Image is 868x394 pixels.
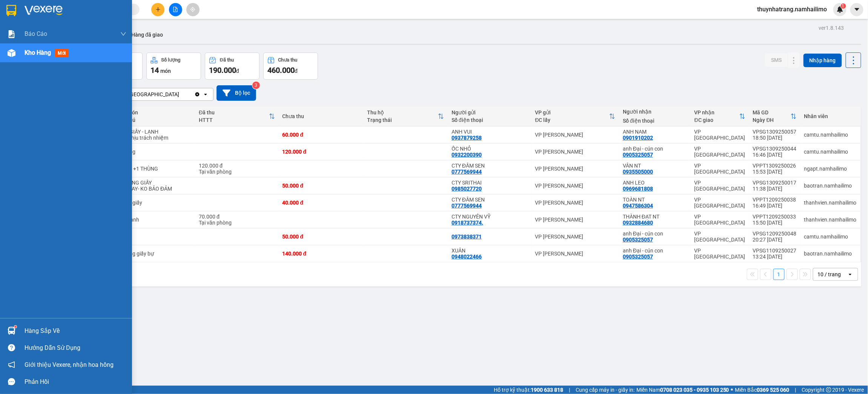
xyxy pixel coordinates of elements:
div: 70.000 đ [199,214,275,220]
div: 120.000 đ [283,149,359,155]
sup: 1 [14,326,17,328]
div: VPSG1309250017 [753,180,797,186]
div: Nhân viên [804,113,857,119]
div: camtu.namhailimo [804,234,857,240]
div: 0935505000 [623,169,653,175]
button: Số lượng14món [146,52,201,80]
span: 14 [151,66,159,75]
img: logo-vxr [6,5,16,16]
strong: 1900 633 818 [531,387,563,393]
div: ngapt.namhailimo [804,166,857,172]
span: Miền Nam [636,386,729,394]
th: Toggle SortBy [363,106,448,126]
div: Tại văn phòng [199,169,275,175]
div: CTY ĐẦM SEN [452,197,527,203]
div: 50.000 đ [283,234,359,240]
div: ĐC lấy [535,117,610,123]
div: Người gửi [452,109,527,115]
button: Chưa thu460.000đ [263,52,318,80]
span: aim [190,7,195,12]
button: caret-down [850,3,863,16]
div: 0905325057 [623,152,653,158]
div: 13:24 [DATE] [753,254,797,260]
img: warehouse-icon [8,327,15,335]
div: baotran.namhailimo [804,183,857,189]
div: 0947586304 [623,203,653,209]
span: notification [8,361,15,368]
div: VP [GEOGRAPHIC_DATA] [694,197,745,209]
div: VP [PERSON_NAME] [535,149,616,155]
button: aim [186,3,200,16]
div: 0932200390 [452,152,482,158]
span: plus [155,7,161,12]
svg: open [203,91,209,97]
div: HTTT [199,117,269,123]
th: Toggle SortBy [691,106,749,126]
div: Phản hồi [25,376,126,388]
div: VP [GEOGRAPHIC_DATA] [694,129,745,141]
div: 60.000 đ [283,132,359,138]
div: VPPT1309250026 [753,163,797,169]
div: anh Đại - cún con [623,248,687,254]
div: 16:46 [DATE] [753,152,797,158]
div: baotran.namhailimo [804,251,857,257]
div: ANH LEO [623,180,687,186]
div: 15:53 [DATE] [753,169,797,175]
span: 190.000 [209,66,236,75]
div: 0948022466 [452,254,482,260]
div: VPSG1109250027 [753,248,797,254]
div: 11:38 [DATE] [753,186,797,192]
div: 18:50 [DATE] [753,135,797,141]
th: Toggle SortBy [532,106,619,126]
span: 460.000 [267,66,295,75]
div: VP nhận [694,109,739,115]
sup: 3 [252,82,260,89]
div: VÂN NT [623,163,687,169]
div: Đã thu [199,109,269,115]
button: Hàng đã giao [125,26,169,44]
div: anh Đại - cún con [623,231,687,237]
div: 3 thùng giấy bự [117,251,191,257]
span: Cung cấp máy in - giấy in: [576,386,634,394]
div: 140.000 đ [283,251,359,257]
div: VP [PERSON_NAME] [535,132,616,138]
div: 0905325057 [623,254,653,260]
div: Người nhận [623,109,687,115]
div: VPPT1209250038 [753,197,797,203]
img: warehouse-icon [8,49,15,57]
div: Thu hộ [367,109,438,115]
div: thùng giấy [117,200,191,206]
div: Chưa thu [283,113,359,119]
div: ANH NAM [623,129,687,135]
div: VP [PERSON_NAME] [535,200,616,206]
div: 15:50 [DATE] [753,220,797,226]
div: CTY NGUYÊN VỸ [452,214,527,220]
div: CTY SRITHAI [452,180,527,186]
strong: 0708 023 035 - 0935 103 250 [660,387,729,393]
div: VP [PERSON_NAME] [535,251,616,257]
button: Đã thu190.000đ [205,52,260,80]
div: 0777569944 [452,169,482,175]
span: Hỗ trợ kỹ thuật: [494,386,563,394]
button: Bộ lọc [217,85,256,101]
div: 10 / trang [818,271,841,278]
img: solution-icon [8,30,15,38]
div: VPPT1209250033 [753,214,797,220]
div: 1 TH GIẤY - LẠNH [117,129,191,135]
div: anh Đại - cún con [623,146,687,152]
div: 40.000 đ [283,200,359,206]
div: ĐC giao [694,117,739,123]
div: 0901910202 [623,135,653,141]
div: VPSG1309250044 [753,146,797,152]
div: Chưa thu [278,57,298,63]
div: VP [GEOGRAPHIC_DATA] [694,180,745,192]
div: 1 THÙNG GIẤY [117,180,191,186]
div: Đã thu [220,57,234,63]
img: icon-new-feature [837,6,843,13]
div: 50.000 đ [283,183,359,189]
div: camtu.namhailimo [804,132,857,138]
div: VP [PERSON_NAME] [535,234,616,240]
div: VP [GEOGRAPHIC_DATA] [694,163,745,175]
button: 1 [773,269,785,280]
div: camtu.namhailimo [804,149,857,155]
